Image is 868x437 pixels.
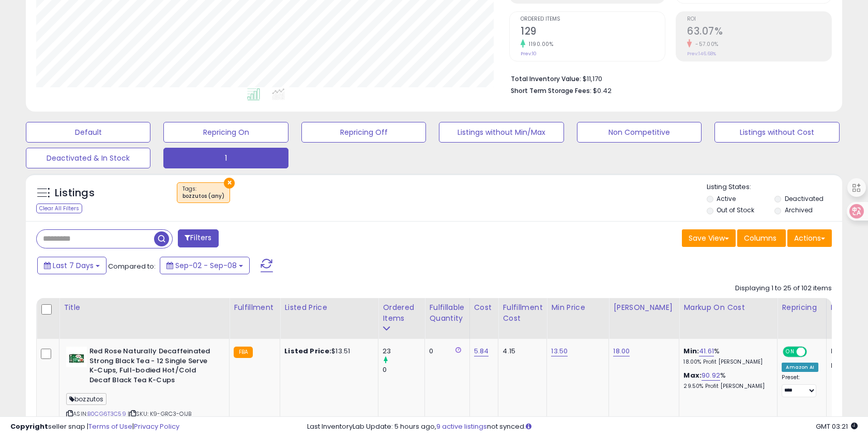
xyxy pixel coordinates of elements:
div: Title [64,302,225,313]
span: Tags : [182,185,224,200]
small: 1190.00% [525,40,553,48]
button: Filters [178,229,218,247]
button: Last 7 Days [37,257,106,274]
div: Listed Price [284,302,374,313]
a: Privacy Policy [134,422,179,431]
small: Prev: 146.68% [687,51,716,57]
a: 9 active listings [436,422,487,431]
a: 5.84 [474,346,489,356]
div: Repricing [782,302,821,313]
div: Fulfillment [234,302,276,313]
button: Non Competitive [577,122,702,143]
button: Deactivated & In Stock [26,148,150,168]
div: bozzutos (any) [182,193,224,200]
div: % [683,371,769,390]
span: Columns [744,233,776,243]
h2: 63.07% [687,25,831,39]
div: Displaying 1 to 25 of 102 items [735,284,832,293]
div: 23 [383,347,424,356]
div: Cost [474,302,494,313]
strong: Copyright [10,422,48,431]
span: Sep-02 - Sep-08 [175,260,237,271]
th: The percentage added to the cost of goods (COGS) that forms the calculator for Min & Max prices. [679,298,778,339]
div: Clear All Filters [36,204,82,213]
button: Sep-02 - Sep-08 [160,257,250,274]
div: Fulfillment Cost [502,302,542,324]
label: Out of Stock [717,206,754,214]
label: Archived [785,206,813,214]
span: Compared to: [108,261,156,271]
div: Min Price [551,302,604,313]
button: Listings without Cost [714,122,839,143]
strong: Min: [831,346,846,356]
label: Active [717,194,736,203]
button: Default [26,122,150,143]
a: 90.92 [702,370,720,381]
a: 41.61 [699,346,714,356]
small: FBA [234,347,253,358]
button: × [224,178,235,189]
b: Listed Price: [284,346,331,356]
b: Total Inventory Value: [511,74,581,83]
img: 41NcJ5XuKzL._SL40_.jpg [66,347,87,367]
b: Short Term Storage Fees: [511,86,591,95]
button: Repricing Off [301,122,426,143]
b: Red Rose Naturally Decaffeinated Strong Black Tea - 12 Single Serve K-Cups, Full-bodied Hot/Cold ... [89,347,215,387]
strong: Max: [831,361,849,370]
button: 1 [163,148,288,168]
div: Ordered Items [383,302,420,324]
span: Ordered Items [521,17,665,22]
div: 0 [383,365,424,374]
div: Preset: [782,374,818,397]
button: Save View [682,229,736,247]
div: $13.51 [284,347,370,356]
div: [PERSON_NAME] [613,302,675,313]
div: % [683,347,769,366]
h2: 129 [521,25,665,39]
span: | SKU: K9-GRC3-OIJB [128,410,191,418]
div: ASIN: [66,347,221,430]
h5: Listings [55,186,95,200]
label: Deactivated [785,194,824,203]
span: $0.42 [593,86,612,96]
p: Listing States: [707,182,842,192]
small: Prev: 10 [521,51,537,57]
a: B0CG6T3C59 [87,410,126,418]
span: bozzutos [66,393,106,405]
span: Last 7 Days [53,260,94,271]
div: Last InventoryLab Update: 5 hours ago, not synced. [307,422,858,432]
p: 29.50% Profit [PERSON_NAME] [683,383,769,390]
a: Terms of Use [88,422,132,431]
b: Min: [683,346,699,356]
a: 18.00 [613,346,630,356]
div: Fulfillable Quantity [429,302,465,324]
span: ON [784,348,797,356]
div: Markup on Cost [683,302,773,313]
p: 18.00% Profit [PERSON_NAME] [683,358,769,366]
small: -57.00% [692,40,719,48]
button: Repricing On [163,122,288,143]
li: $11,170 [511,72,824,84]
button: Actions [787,229,832,247]
div: 0 [429,347,461,356]
div: Amazon AI [782,363,818,372]
button: Columns [737,229,786,247]
span: ROI [687,17,831,22]
span: 2025-09-17 03:21 GMT [816,422,858,431]
span: OFF [805,348,822,356]
button: Listings without Min/Max [439,122,564,143]
a: 13.50 [551,346,568,356]
div: 4.15 [502,347,539,356]
div: seller snap | | [10,422,179,432]
b: Max: [683,370,702,380]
